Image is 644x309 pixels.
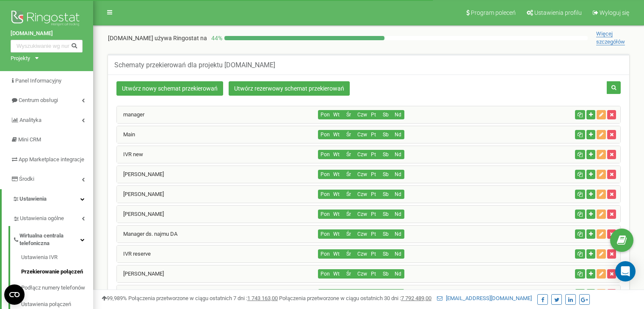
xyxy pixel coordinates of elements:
button: Sb [379,150,392,159]
span: Wyloguj się [600,9,629,16]
button: Sb [379,249,392,259]
button: Pon [318,190,331,199]
button: Pon [318,170,331,179]
button: Czw [355,289,368,298]
img: Ringostat logo [11,8,83,30]
button: Śr [343,289,355,298]
button: Wt [330,249,343,259]
button: Nd [392,289,404,298]
button: Nd [392,150,404,159]
p: [DOMAIN_NAME] [108,34,207,42]
button: Pt [367,130,380,139]
button: Pt [367,269,380,279]
a: [PERSON_NAME] [117,211,164,217]
button: Sb [379,190,392,199]
span: Centrum obsługi [19,97,58,103]
button: Czw [355,190,368,199]
a: [PERSON_NAME] [117,270,164,277]
button: Sb [379,130,392,139]
button: Śr [343,249,355,259]
button: Sb [379,210,392,219]
span: Połączenia przetworzone w ciągu ostatnich 30 dni : [279,295,431,301]
a: Ustawienia IVR [21,254,93,264]
button: Nd [392,170,404,179]
button: Wt [330,190,343,199]
a: Przekierowanie połączeń [21,264,93,280]
button: Pon [318,210,331,219]
button: Śr [343,229,355,239]
a: [EMAIL_ADDRESS][DOMAIN_NAME] [437,295,532,301]
span: Ustawienia profilu [534,9,582,16]
a: manager [117,111,144,118]
span: używa Ringostat na [155,35,207,41]
span: App Marketplace integracje [19,156,84,163]
span: 99,989% [102,295,127,301]
button: Sb [379,269,392,279]
a: IVR reserve [117,251,151,257]
button: Czw [355,170,368,179]
a: Utwórz nowy schemat przekierowań [116,81,223,96]
button: Pon [318,269,331,279]
span: Ustawienia [19,196,47,202]
button: Wt [330,269,343,279]
button: Wt [330,110,343,119]
span: Program poleceń [471,9,516,16]
a: [DOMAIN_NAME] [11,30,83,38]
a: Ustawienia [2,189,93,209]
button: Sb [379,229,392,239]
a: IVR new [117,151,143,157]
span: Połączenia przetworzone w ciągu ostatnich 7 dni : [128,295,278,301]
button: Pon [318,150,331,159]
button: Wt [330,170,343,179]
div: Open Intercom Messenger [615,261,636,281]
button: Śr [343,130,355,139]
button: Czw [355,150,368,159]
u: 1 743 163,00 [247,295,278,301]
button: Pt [367,249,380,259]
span: Środki [19,176,34,182]
button: Pt [367,289,380,298]
button: Pon [318,130,331,139]
a: [PERSON_NAME] [117,191,164,197]
a: Utwórz rezerwowy schemat przekierowań [229,81,350,96]
button: Czw [355,110,368,119]
button: Śr [343,170,355,179]
span: Ustawienia ogólne [20,215,64,223]
button: Czw [355,130,368,139]
button: Czw [355,229,368,239]
button: Pon [318,249,331,259]
span: Mini CRM [18,136,41,143]
button: Śr [343,210,355,219]
input: Wyszukiwanie wg numeru [11,40,83,52]
button: Wt [330,130,343,139]
button: Sb [379,289,392,298]
button: Śr [343,269,355,279]
button: Pt [367,110,380,119]
button: Sb [379,110,392,119]
button: Czw [355,210,368,219]
button: Open CMP widget [4,284,25,305]
button: Śr [343,190,355,199]
a: Podłącz numery telefonów [21,280,93,297]
a: [PERSON_NAME] [117,171,164,177]
a: Wirtualna centrala telefoniczna [13,226,93,251]
span: Wirtualna centrala telefoniczna [19,232,80,248]
button: Wt [330,289,343,298]
button: Pt [367,229,380,239]
button: Pt [367,190,380,199]
button: Pt [367,210,380,219]
span: Panel Informacyjny [15,77,61,84]
a: Ustawienia ogólne [13,209,93,226]
span: Analityka [19,117,41,123]
h5: Schematy przekierowań dla projektu [DOMAIN_NAME] [114,61,275,69]
button: Nd [392,130,404,139]
a: Main [117,131,135,138]
u: 7 792 489,00 [401,295,431,301]
button: Nd [392,210,404,219]
p: 44 % [207,34,224,42]
button: Nd [392,110,404,119]
button: Nd [392,269,404,279]
button: Śr [343,150,355,159]
button: Czw [355,269,368,279]
button: Śr [343,110,355,119]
